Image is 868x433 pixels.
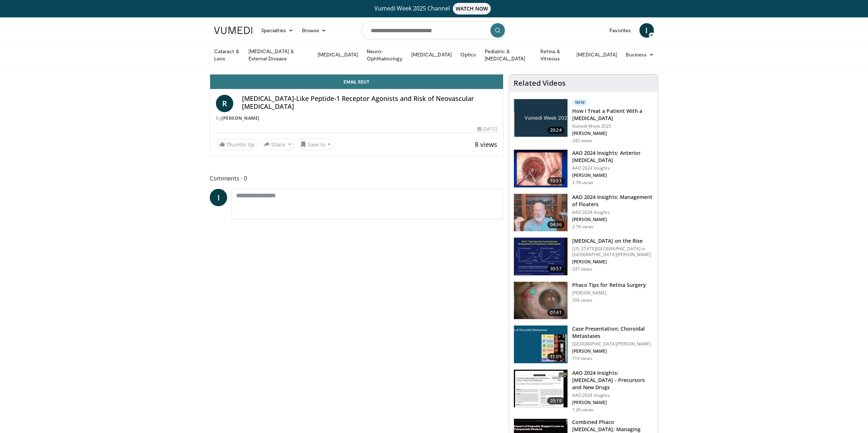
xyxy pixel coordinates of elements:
a: 11:09 Case Presentation: Choroidal Metastases [GEOGRAPHIC_DATA][PERSON_NAME] [PERSON_NAME] 719 views [514,325,654,364]
a: 10:51 AAO 2024 Insights: Anterior [MEDICAL_DATA] AAO 2024 Insights [PERSON_NAME] 2.7K views [514,149,654,188]
p: 2.7K views [572,224,593,230]
a: Retina & Vitreous [536,48,572,62]
a: [PERSON_NAME] [221,115,260,121]
span: 10:51 [547,177,565,184]
a: Thumbs Up [216,139,258,150]
h4: [MEDICAL_DATA]-Like Peptide-1 Receptor Agonists and Risk of Neovascular [MEDICAL_DATA] [242,95,497,110]
p: [PERSON_NAME] [572,400,654,406]
span: 07:41 [547,309,565,316]
a: Cataract & Lens [210,48,244,62]
h3: [MEDICAL_DATA] on the Rise [572,237,654,245]
h3: Case Presentation: Choroidal Metastases [572,325,654,340]
span: 20:24 [547,127,565,134]
img: 2b0bc81e-4ab6-4ab1-8b29-1f6153f15110.150x105_q85_crop-smart_upscale.jpg [514,282,567,319]
h3: Phaco Tips for Retina Surgery [572,281,646,289]
p: [PERSON_NAME] [572,259,654,265]
p: AAO 2024 Insights [572,165,654,171]
span: 11:09 [547,353,565,360]
p: 1.2K views [572,407,593,413]
a: Optics [456,47,480,62]
a: Email Reut [210,75,503,89]
img: 9cedd946-ce28-4f52-ae10-6f6d7f6f31c7.150x105_q85_crop-smart_upscale.jpg [514,326,567,363]
p: 337 views [572,266,592,272]
span: WATCH NOW [453,3,491,14]
a: 04:36 AAO 2024 Insights: Management of Floaters AAO 2024 Insights [PERSON_NAME] 2.7K views [514,194,654,232]
p: Vumedi Week 2025 [572,123,654,129]
h3: AAO 2024 Insights: [MEDICAL_DATA] - Precursors and New Drugs [572,369,654,391]
a: Business [621,47,658,62]
span: 20:19 [547,397,565,404]
a: 07:41 Phaco Tips for Retina Surgery [PERSON_NAME] 356 views [514,281,654,320]
a: 30:57 [MEDICAL_DATA] on the Rise [US_STATE][GEOGRAPHIC_DATA] in [GEOGRAPHIC_DATA][PERSON_NAME] [P... [514,237,654,276]
span: 30:57 [547,265,565,272]
img: 02d29458-18ce-4e7f-be78-7423ab9bdffd.jpg.150x105_q85_crop-smart_upscale.jpg [514,99,567,137]
img: fd942f01-32bb-45af-b226-b96b538a46e6.150x105_q85_crop-smart_upscale.jpg [514,150,567,187]
p: [PERSON_NAME] [572,217,654,222]
a: I [210,189,227,206]
div: By [216,115,497,122]
h3: AAO 2024 Insights: Anterior [MEDICAL_DATA] [572,149,654,164]
a: I [639,23,654,38]
a: Browse [298,23,331,38]
a: 20:19 AAO 2024 Insights: [MEDICAL_DATA] - Precursors and New Drugs AAO 2024 Insights [PERSON_NAME... [514,369,654,413]
p: AAO 2024 Insights [572,209,654,215]
img: VuMedi Logo [214,27,252,34]
a: Vumedi Week 2025 ChannelWATCH NOW [215,3,653,14]
a: 20:24 New How I Treat a Patient With a [MEDICAL_DATA] Vumedi Week 2025 [PERSON_NAME] 245 views [514,99,654,144]
p: [PERSON_NAME] [572,348,654,354]
span: Comments 0 [210,174,503,183]
p: AAO 2024 Insights [572,392,654,398]
span: 04:36 [547,221,565,228]
a: Neuro-Ophthalmology [362,48,407,62]
a: [MEDICAL_DATA] [572,47,621,62]
p: [PERSON_NAME] [572,290,646,296]
p: [US_STATE][GEOGRAPHIC_DATA] in [GEOGRAPHIC_DATA][PERSON_NAME] [572,246,654,258]
a: Favorites [605,23,635,38]
button: Share [261,139,294,150]
img: df587403-7b55-4f98-89e9-21b63a902c73.150x105_q85_crop-smart_upscale.jpg [514,370,567,407]
a: [MEDICAL_DATA] & External Disease [244,48,313,62]
p: 719 views [572,356,592,361]
button: Save to [297,139,334,150]
span: 8 views [475,140,497,149]
p: 2.7K views [572,180,593,186]
a: Specialties [257,23,298,38]
p: New [572,99,588,106]
a: Pediatric & [MEDICAL_DATA] [480,48,536,62]
p: [GEOGRAPHIC_DATA][PERSON_NAME] [572,341,654,347]
img: 4ce8c11a-29c2-4c44-a801-4e6d49003971.150x105_q85_crop-smart_upscale.jpg [514,238,567,275]
h3: AAO 2024 Insights: Management of Floaters [572,194,654,208]
p: 356 views [572,297,592,303]
p: [PERSON_NAME] [572,131,654,136]
a: R [216,95,233,112]
a: [MEDICAL_DATA] [313,47,362,62]
p: [PERSON_NAME] [572,173,654,178]
img: 8e655e61-78ac-4b3e-a4e7-f43113671c25.150x105_q85_crop-smart_upscale.jpg [514,194,567,232]
h3: How I Treat a Patient With a [MEDICAL_DATA] [572,107,654,122]
h4: Related Videos [514,79,566,88]
div: [DATE] [477,126,497,132]
p: 245 views [572,138,592,144]
input: Search topics, interventions [362,22,506,39]
a: [MEDICAL_DATA] [407,47,456,62]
